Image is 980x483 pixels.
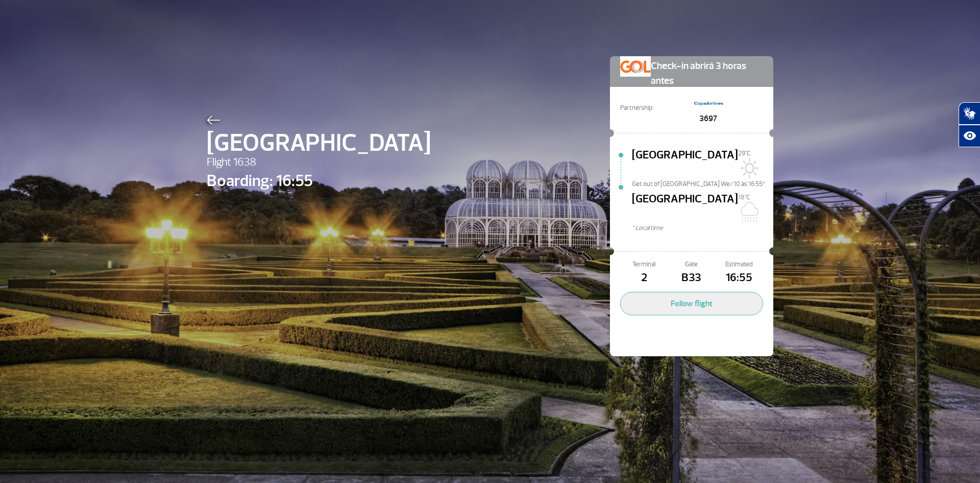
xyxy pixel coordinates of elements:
[693,112,724,125] span: 3697
[738,149,751,157] span: 29°C
[738,202,758,222] img: Nublado
[207,169,431,193] span: Boarding: 16:55
[668,269,715,287] span: B33
[207,125,431,162] span: [GEOGRAPHIC_DATA]
[620,260,668,269] span: Terminal
[632,191,738,223] span: [GEOGRAPHIC_DATA]
[738,193,750,201] span: 18°C
[207,154,431,171] span: Flight 1638
[959,102,980,125] button: Abrir tradutor de língua de sinais.
[716,269,763,287] span: 16:55
[738,158,758,178] img: Sol
[632,223,773,233] span: * Local time
[959,102,980,147] div: Plugin de acessibilidade da Hand Talk.
[959,125,980,147] button: Abrir recursos assistivos.
[716,260,763,269] span: Estimated
[651,56,763,88] span: Check-in abrirá 3 horas antes
[620,292,763,315] button: Follow flight
[632,179,773,187] span: Get out of [GEOGRAPHIC_DATA] We/10 às 16:55*
[632,147,738,179] span: [GEOGRAPHIC_DATA]
[620,269,668,287] span: 2
[668,260,715,269] span: Gate
[620,103,653,113] span: Partnership:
